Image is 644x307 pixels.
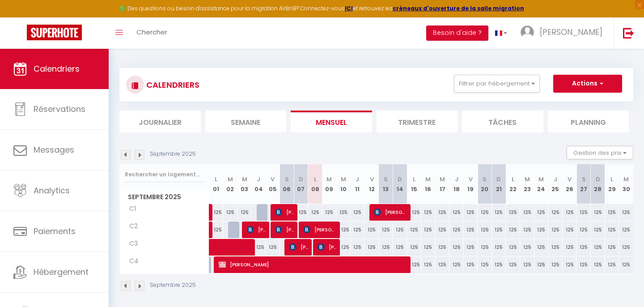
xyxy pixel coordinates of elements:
[379,164,393,204] th: 13
[374,204,407,221] span: [PERSON_NAME] Urbeyma [PERSON_NAME]
[266,164,280,204] th: 05
[294,204,308,221] div: 125
[351,204,365,221] div: 125
[407,239,421,256] div: 125
[351,164,365,204] th: 11
[605,204,619,221] div: 125
[520,222,534,238] div: 125
[370,175,374,183] abbr: V
[576,164,591,204] th: 27
[379,239,393,256] div: 125
[34,144,74,155] span: Messages
[407,222,421,238] div: 125
[336,204,351,221] div: 125
[223,164,237,204] th: 02
[463,239,478,256] div: 125
[563,239,577,256] div: 125
[209,164,224,204] th: 01
[150,150,196,158] p: Septembre 2025
[322,164,336,204] th: 09
[534,239,549,256] div: 125
[506,204,520,221] div: 125
[413,175,415,183] abbr: L
[553,75,622,93] button: Actions
[563,204,577,221] div: 125
[591,204,605,221] div: 125
[345,4,353,12] a: ICI
[247,221,266,238] span: [PERSON_NAME]
[336,239,351,256] div: 125
[120,191,209,204] span: Septembre 2025
[121,222,155,231] span: C2
[393,222,407,238] div: 125
[121,239,155,249] span: C3
[483,175,487,183] abbr: S
[462,111,543,132] li: Tâches
[398,175,402,183] abbr: D
[554,175,557,183] abbr: J
[576,204,591,221] div: 125
[356,175,359,183] abbr: J
[285,175,289,183] abbr: S
[538,175,544,183] abbr: M
[377,111,458,132] li: Trimestre
[520,204,534,221] div: 125
[496,175,501,183] abbr: D
[435,204,449,221] div: 125
[34,63,80,74] span: Calendriers
[576,239,591,256] div: 125
[563,164,577,204] th: 26
[219,256,410,273] span: [PERSON_NAME]
[463,256,478,273] div: 125
[130,17,174,49] a: Chercher
[421,222,436,238] div: 125
[407,256,421,273] div: 125
[520,239,534,256] div: 125
[567,146,633,159] button: Gestion des prix
[407,164,421,204] th: 15
[591,164,605,204] th: 28
[478,256,492,273] div: 125
[136,27,167,37] span: Chercher
[534,256,549,273] div: 125
[463,204,478,221] div: 125
[237,204,252,221] div: 125
[576,222,591,238] div: 125
[506,239,520,256] div: 125
[568,175,572,183] abbr: V
[548,164,563,204] th: 25
[271,175,275,183] abbr: V
[492,204,506,221] div: 125
[364,164,379,204] th: 12
[506,164,520,204] th: 22
[449,256,464,273] div: 125
[393,4,524,12] strong: créneaux d'ouverture de la salle migration
[449,239,464,256] div: 125
[463,222,478,238] div: 125
[27,25,82,40] img: Super Booking
[478,164,492,204] th: 20
[492,256,506,273] div: 125
[540,26,602,38] span: [PERSON_NAME]
[215,175,217,183] abbr: L
[548,239,563,256] div: 125
[351,239,365,256] div: 125
[449,204,464,221] div: 125
[435,222,449,238] div: 125
[121,204,155,214] span: C1
[591,256,605,273] div: 125
[454,75,540,93] button: Filtrer par hébergement
[425,175,431,183] abbr: M
[440,175,445,183] abbr: M
[548,222,563,238] div: 125
[34,266,89,277] span: Hébergement
[289,239,309,256] span: [PERSON_NAME]
[563,256,577,273] div: 125
[341,175,346,183] abbr: M
[623,175,629,183] abbr: M
[364,239,379,256] div: 125
[520,256,534,273] div: 125
[534,204,549,221] div: 125
[421,256,436,273] div: 125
